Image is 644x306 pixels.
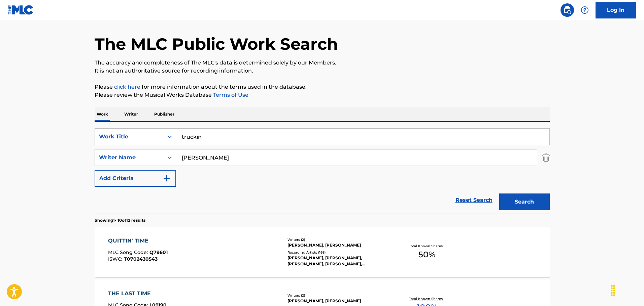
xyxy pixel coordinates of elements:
img: search [563,6,571,14]
span: Q79601 [149,249,168,255]
a: Terms of Use [212,92,248,98]
h1: The MLC Public Work Search [95,34,338,54]
a: click here [114,84,140,90]
span: T0702430543 [124,256,158,262]
img: 9d2ae6d4665cec9f34b9.svg [163,174,171,182]
p: Work [95,107,110,121]
div: Help [578,3,591,17]
iframe: Chat Widget [610,274,644,306]
p: Writer [122,107,140,121]
img: Delete Criterion [542,149,550,166]
button: Add Criteria [95,170,176,187]
span: MLC Song Code : [108,249,149,255]
p: Please review the Musical Works Database [95,91,550,99]
a: Reset Search [452,193,496,208]
div: THE LAST TIME [108,290,167,298]
button: Search [499,193,550,210]
p: Please for more information about the terms used in the database. [95,83,550,91]
div: Drag [608,280,618,301]
div: Writers ( 2 ) [287,293,389,298]
img: MLC Logo [8,5,34,15]
div: QUITTIN' TIME [108,237,168,245]
div: Work Title [99,133,160,141]
div: [PERSON_NAME], [PERSON_NAME], [PERSON_NAME], [PERSON_NAME], [PERSON_NAME] [287,255,389,267]
img: help [581,6,589,14]
p: Total Known Shares: [409,244,445,249]
a: QUITTIN' TIMEMLC Song Code:Q79601ISWC:T0702430543Writers (2)[PERSON_NAME], [PERSON_NAME]Recording... [95,227,550,277]
span: ISWC : [108,256,124,262]
div: Recording Artists ( 168 ) [287,250,389,255]
div: [PERSON_NAME], [PERSON_NAME] [287,298,389,304]
a: Public Search [561,3,574,17]
div: Writers ( 2 ) [287,237,389,242]
p: Publisher [152,107,176,121]
div: Writer Name [99,154,160,162]
p: Showing 1 - 10 of 12 results [95,217,145,223]
p: The accuracy and completeness of The MLC's data is determined solely by our Members. [95,59,550,67]
p: Total Known Shares: [409,296,445,301]
span: 50 % [418,249,435,261]
form: Search Form [95,128,550,214]
p: It is not an authoritative source for recording information. [95,67,550,75]
div: [PERSON_NAME], [PERSON_NAME] [287,242,389,248]
a: Log In [596,2,636,18]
